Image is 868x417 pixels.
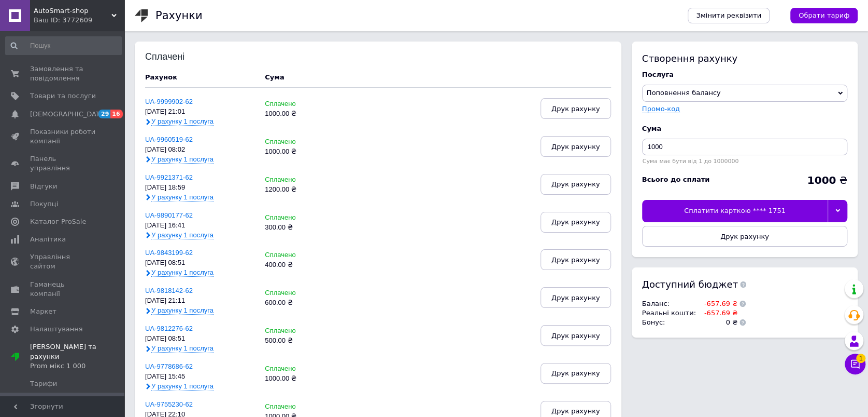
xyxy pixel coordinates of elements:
td: Реальні кошти : [642,308,699,318]
span: Обрати тариф [799,11,849,20]
span: Друк рахунку [551,294,600,302]
td: 0 ₴ [699,318,737,327]
button: Друк рахунку [540,98,611,119]
span: Гаманець компанії [30,280,96,299]
span: Тарифи [30,379,57,388]
div: 1000.00 ₴ [265,375,339,383]
span: Друк рахунку [551,180,600,188]
div: 600.00 ₴ [265,299,339,307]
div: Сплачено [265,403,339,411]
div: Сплатити карткою **** 1751 [642,200,828,222]
td: -657.69 ₴ [699,308,737,318]
span: Друк рахунку [551,143,600,151]
span: Поповнення балансу [647,89,721,97]
span: 29 [98,110,110,118]
div: Створення рахунку [642,52,847,65]
div: [DATE] 16:41 [145,222,254,230]
div: 500.00 ₴ [265,337,339,345]
span: У рахунку 1 послуга [151,231,214,239]
span: [PERSON_NAME] та рахунки [30,342,124,371]
a: Змінити реквізити [688,8,770,23]
div: ₴ [807,175,847,185]
div: Послуга [642,70,847,79]
div: Сплачено [265,289,339,297]
span: Друк рахунку [551,407,600,415]
a: UA-9812276-62 [145,325,193,332]
span: У рахунку 1 послуга [151,306,214,315]
button: Друк рахунку [540,287,611,308]
span: [DEMOGRAPHIC_DATA] [30,110,107,119]
div: Сплачені [145,52,213,62]
button: Друк рахунку [540,136,611,157]
div: Prom мікс 1 000 [30,361,124,371]
span: Аналітика [30,235,66,244]
a: UA-9818142-62 [145,287,193,294]
div: Ваш ID: 3772609 [34,16,124,25]
div: Сплачено [265,327,339,335]
div: [DATE] 21:01 [145,108,254,116]
button: Друк рахунку [540,325,611,346]
a: UA-9890177-62 [145,211,193,219]
span: Маркет [30,307,56,316]
div: Cума [265,73,284,82]
span: У рахунку 1 послуга [151,193,214,201]
div: Сплачено [265,138,339,146]
span: Друк рахунку [551,256,600,264]
span: У рахунку 1 послуга [151,117,214,126]
span: У рахунку 1 послуга [151,268,214,277]
div: [DATE] 08:51 [145,335,254,343]
a: UA-9960519-62 [145,136,193,143]
button: Друк рахунку [540,363,611,384]
span: Покупці [30,199,58,209]
a: UA-9999902-62 [145,98,193,105]
span: Замовлення та повідомлення [30,64,96,83]
a: UA-9843199-62 [145,249,193,257]
div: 400.00 ₴ [265,261,339,269]
div: [DATE] 18:59 [145,184,254,192]
b: 1000 [807,174,836,186]
span: Друк рахунку [551,332,600,340]
div: Сплачено [265,176,339,184]
span: Друк рахунку [551,369,600,377]
div: 1000.00 ₴ [265,148,339,156]
span: Панель управління [30,154,96,173]
span: У рахунку 1 послуга [151,344,214,353]
button: Друк рахунку [540,174,611,195]
td: -657.69 ₴ [699,299,737,308]
button: Друк рахунку [540,212,611,233]
span: Змінити реквізити [696,11,761,20]
a: Обрати тариф [790,8,858,23]
input: Введіть суму [642,139,847,155]
span: 16 [110,110,122,118]
span: 1 [856,354,865,363]
span: Управління сайтом [30,252,96,271]
div: Сплачено [265,214,339,222]
div: [DATE] 21:11 [145,297,254,305]
td: Бонус : [642,318,699,327]
label: Промо-код [642,105,680,113]
a: UA-9921371-62 [145,173,193,181]
div: Cума [642,124,847,133]
span: Відгуки [30,182,57,191]
button: Чат з покупцем1 [845,354,865,374]
span: У рахунку 1 послуга [151,155,214,164]
td: Баланс : [642,299,699,308]
span: Друк рахунку [551,218,600,226]
button: Друк рахунку [540,249,611,270]
div: [DATE] 08:02 [145,146,254,154]
input: Пошук [5,36,122,55]
div: 1000.00 ₴ [265,110,339,118]
span: Каталог ProSale [30,217,86,226]
div: Сплачено [265,251,339,259]
div: [DATE] 15:45 [145,373,254,381]
span: AutoSmart-shop [34,6,111,16]
span: У рахунку 1 послуга [151,382,214,391]
div: 300.00 ₴ [265,224,339,232]
a: UA-9755230-62 [145,400,193,408]
div: Рахунок [145,73,254,82]
span: Доступний бюджет [642,278,738,291]
h1: Рахунки [155,9,202,22]
span: Товари та послуги [30,91,96,101]
a: UA-9778686-62 [145,362,193,370]
div: [DATE] 08:51 [145,259,254,267]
